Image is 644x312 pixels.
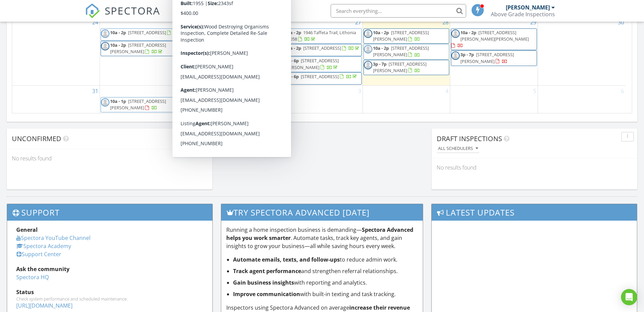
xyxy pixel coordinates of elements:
[16,234,90,242] a: Spectora YouTube Channel
[362,86,450,113] td: Go to September 4, 2025
[364,61,372,69] img: default-user-f0147aede5fd5fa78ca7ade42f37bd4542148d508eef1c3d3ea960f66861d68b.jpg
[437,134,502,143] span: Draft Inspections
[354,17,362,28] a: Go to August 27, 2025
[110,42,126,48] span: 10a - 2p
[620,86,625,96] a: Go to September 6, 2025
[529,17,538,28] a: Go to August 29, 2025
[100,17,188,85] td: Go to August 25, 2025
[373,45,429,58] a: 10a - 2p [STREET_ADDRESS][PERSON_NAME]
[450,86,538,113] td: Go to September 5, 2025
[276,29,285,38] img: default-user-f0147aede5fd5fa78ca7ade42f37bd4542148d508eef1c3d3ea960f66861d68b.jpg
[357,86,362,96] a: Go to September 3, 2025
[85,9,160,23] a: SPECTORA
[100,86,188,113] td: Go to September 1, 2025
[285,58,299,64] span: 2p - 6p
[276,44,362,56] a: 10a - 2p [STREET_ADDRESS]
[266,17,275,28] a: Go to August 26, 2025
[373,61,427,73] a: 3p - 7p [STREET_ADDRESS][PERSON_NAME]
[437,144,479,153] button: All schedulers
[460,51,514,64] span: [STREET_ADDRESS][PERSON_NAME]
[364,29,372,38] img: default-user-f0147aede5fd5fa78ca7ade42f37bd4542148d508eef1c3d3ea960f66861d68b.jpg
[285,29,356,42] a: 10a - 2p 1946 Taffeta Trail, Lithonia 30058
[110,98,166,111] a: 10a - 1p [STREET_ADDRESS][PERSON_NAME]
[450,17,538,85] td: Go to August 29, 2025
[275,17,363,85] td: Go to August 27, 2025
[233,290,300,298] strong: Improve communication
[538,86,625,113] td: Go to September 6, 2025
[363,44,450,59] a: 10a - 2p [STREET_ADDRESS][PERSON_NAME]
[617,17,625,28] a: Go to August 30, 2025
[101,29,109,38] img: default-user-f0147aede5fd5fa78ca7ade42f37bd4542148d508eef1c3d3ea960f66861d68b.jpg
[226,226,413,242] strong: Spectora Advanced helps you work smarter
[16,296,203,302] div: Check system performance and scheduled maintenance.
[85,3,100,18] img: The Best Home Inspection Software - Spectora
[451,29,529,48] a: 10a - 2p [STREET_ADDRESS][PERSON_NAME][PERSON_NAME]
[276,72,362,85] a: 3p - 6p [STREET_ADDRESS]
[233,267,417,275] li: and strengthen referral relationships.
[373,29,429,42] a: 10a - 2p [STREET_ADDRESS][PERSON_NAME]
[182,86,187,96] a: Go to September 1, 2025
[276,73,285,82] img: default-user-f0147aede5fd5fa78ca7ade42f37bd4542148d508eef1c3d3ea960f66861d68b.jpg
[105,3,160,18] span: SPECTORA
[16,250,61,258] a: Support Center
[506,4,550,11] div: [PERSON_NAME]
[233,278,417,287] li: with reporting and analytics.
[451,29,460,38] img: default-user-f0147aede5fd5fa78ca7ade42f37bd4542148d508eef1c3d3ea960f66861d68b.jpg
[221,204,422,221] h3: Try spectora advanced [DATE]
[373,45,389,51] span: 10a - 2p
[101,98,109,107] img: default-user-f0147aede5fd5fa78ca7ade42f37bd4542148d508eef1c3d3ea960f66861d68b.jpg
[303,45,341,51] span: [STREET_ADDRESS]
[276,57,362,72] a: 2p - 6p [STREET_ADDRESS][PERSON_NAME]
[373,45,429,58] span: [STREET_ADDRESS][PERSON_NAME]
[276,58,285,66] img: default-user-f0147aede5fd5fa78ca7ade42f37bd4542148d508eef1c3d3ea960f66861d68b.jpg
[491,11,555,18] div: Above Grade Inspections
[101,28,187,41] a: 10a - 2p [STREET_ADDRESS]
[16,273,49,281] a: Spectora HQ
[110,98,166,111] span: [STREET_ADDRESS][PERSON_NAME]
[451,28,537,50] a: 10a - 2p [STREET_ADDRESS][PERSON_NAME][PERSON_NAME]
[16,265,203,273] div: Ask the community
[362,17,450,85] td: Go to August 28, 2025
[444,86,450,96] a: Go to September 4, 2025
[363,28,450,44] a: 10a - 2p [STREET_ADDRESS][PERSON_NAME]
[285,45,360,51] a: 10a - 2p [STREET_ADDRESS]
[128,29,166,36] span: [STREET_ADDRESS]
[285,29,301,36] span: 10a - 2p
[301,73,339,80] span: [STREET_ADDRESS]
[101,42,109,50] img: default-user-f0147aede5fd5fa78ca7ade42f37bd4542148d508eef1c3d3ea960f66861d68b.jpg
[285,73,299,80] span: 3p - 6p
[331,4,466,18] input: Search everything...
[16,226,38,233] strong: General
[460,29,476,36] span: 10a - 2p
[7,204,212,221] h3: Support
[233,255,417,264] li: to reduce admin work.
[12,86,100,113] td: Go to August 31, 2025
[233,267,301,275] strong: Track agent performance
[460,51,474,58] span: 3p - 7p
[373,61,387,67] span: 3p - 7p
[110,29,185,36] a: 10a - 2p [STREET_ADDRESS]
[226,226,417,250] p: Running a home inspection business is demanding— . Automate tasks, track key agents, and gain ins...
[460,51,514,64] a: 3p - 7p [STREET_ADDRESS][PERSON_NAME]
[538,17,625,85] td: Go to August 30, 2025
[432,204,637,221] h3: Latest Updates
[276,45,285,53] img: default-user-f0147aede5fd5fa78ca7ade42f37bd4542148d508eef1c3d3ea960f66861d68b.jpg
[269,86,275,96] a: Go to September 2, 2025
[275,86,363,113] td: Go to September 3, 2025
[451,50,537,66] a: 3p - 7p [STREET_ADDRESS][PERSON_NAME]
[373,61,427,73] span: [STREET_ADDRESS][PERSON_NAME]
[285,58,339,70] a: 2p - 6p [STREET_ADDRESS][PERSON_NAME]
[12,134,61,143] span: Unconfirmed
[460,29,529,42] span: [STREET_ADDRESS][PERSON_NAME][PERSON_NAME]
[285,73,358,80] a: 3p - 6p [STREET_ADDRESS]
[621,289,637,305] div: Open Intercom Messenger
[16,288,203,296] div: Status
[110,29,126,36] span: 10a - 2p
[101,41,187,56] a: 10a - 2p [STREET_ADDRESS][PERSON_NAME]
[441,17,450,28] a: Go to August 28, 2025
[532,86,538,96] a: Go to September 5, 2025
[91,86,100,96] a: Go to August 31, 2025
[373,29,429,42] span: [STREET_ADDRESS][PERSON_NAME]
[7,149,212,168] div: No results found
[187,17,275,85] td: Go to August 26, 2025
